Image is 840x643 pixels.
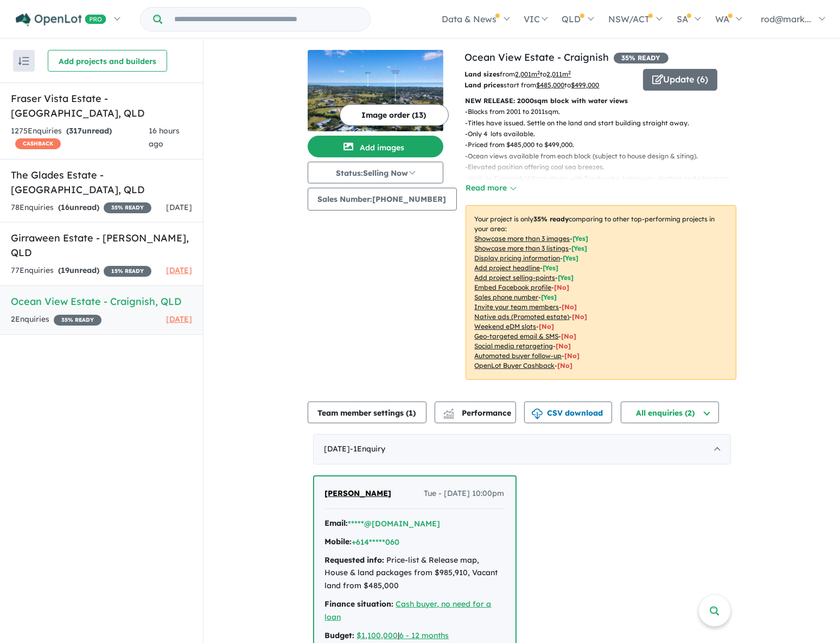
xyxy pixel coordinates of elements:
[465,81,504,89] b: Land prices
[104,202,151,213] span: 35 % READY
[475,352,562,360] u: Automated buyer follow-up
[308,162,443,183] button: Status:Selling Now
[466,139,745,150] p: - Priced from $485,000 to $499,000.
[308,136,443,157] button: Add images
[400,631,449,640] a: 6 - 12 months
[466,182,517,194] button: Read more
[149,126,180,149] span: 16 hours ago
[166,202,192,212] span: [DATE]
[11,313,101,326] div: 2 Enquir ies
[539,322,555,330] span: [No]
[325,599,394,609] strong: Finance situation:
[61,202,69,212] span: 16
[761,14,811,24] span: rod@mark...
[475,273,556,282] u: Add project selling-points
[325,518,348,528] strong: Email:
[466,106,745,117] p: - Blocks from 2001 to 2011sqm.
[558,273,574,282] span: [ Yes ]
[475,264,540,272] u: Add project headline
[562,332,577,340] span: [No]
[465,70,500,78] b: Land sizes
[542,293,557,301] span: [ Yes ]
[475,342,553,350] u: Social media retargeting
[11,294,192,309] h5: Ocean View Estate - Craignish , QLD
[538,69,540,75] sup: 2
[48,50,167,72] button: Add projects and builders
[466,173,745,184] p: - Walk to Craignish Village shops with Foodworks, takeaway, doctors and pharmacy.
[475,244,569,252] u: Showcase more than 3 listings
[558,361,573,370] span: [No]
[104,266,151,277] span: 15 % READY
[69,126,82,136] span: 317
[475,313,570,321] u: Native ads (Promoted estate)
[325,555,385,565] strong: Requested info:
[11,264,151,277] div: 77 Enquir ies
[572,313,588,321] span: [No]
[565,81,600,89] span: to
[466,205,736,380] p: Your project is only comparing to other top-performing projects in your area: - - - - - - - - - -...
[58,202,99,212] strong: ( unread)
[562,303,577,311] span: [ No ]
[357,631,398,640] a: $1,100,000
[475,283,552,291] u: Embed Facebook profile
[475,332,559,340] u: Geo-targeted email & SMS
[565,352,580,360] span: [No]
[537,81,565,89] u: $ 485,000
[325,629,505,642] div: |
[621,402,719,423] button: All enquiries (2)
[11,231,192,260] h5: Girraween Estate - [PERSON_NAME] , QLD
[475,234,570,243] u: Showcase more than 3 images
[465,80,635,91] p: start from
[11,91,192,120] h5: Fraser Vista Estate - [GEOGRAPHIC_DATA] , QLD
[445,408,512,418] span: Performance
[466,118,745,129] p: - Titles have issued. Settle on the land and start building straight away.
[475,303,559,311] u: Invite your team members
[465,69,635,80] p: from
[54,315,101,326] span: 35 % READY
[340,104,449,126] button: Image order (13)
[308,50,443,131] img: Ocean View Estate - Craignish
[325,537,352,546] strong: Mobile:
[313,434,731,464] div: [DATE]
[166,314,192,324] span: [DATE]
[569,69,571,75] sup: 2
[466,129,745,139] p: - Only 4 lots available.
[11,168,192,197] h5: The Glades Estate - [GEOGRAPHIC_DATA] , QLD
[543,264,559,272] span: [ Yes ]
[424,487,505,500] span: Tue - [DATE] 10:00pm
[15,138,61,149] span: CASHBACK
[465,51,609,63] a: Ocean View Estate - Craignish
[66,126,112,136] strong: ( unread)
[534,215,569,223] b: 35 % ready
[325,599,492,622] a: Cash buyer, no need for a loan
[61,265,69,275] span: 19
[614,53,669,63] span: 35 % READY
[16,13,106,27] img: Openlot PRO Logo White
[466,162,745,173] p: - Elevated position offering cool sea breezes.
[466,96,736,106] p: NEW RELEASE: 2000sqm block with water views
[308,188,457,211] button: Sales Number:[PHONE_NUMBER]
[166,265,192,275] span: [DATE]
[58,265,99,275] strong: ( unread)
[532,409,543,419] img: download icon
[475,293,539,301] u: Sales phone number
[475,254,561,262] u: Display pricing information
[466,151,745,162] p: - Ocean views available from each block (subject to house design & siting).
[435,402,516,423] button: Performance
[547,70,571,78] u: 2,011 m
[475,361,555,370] u: OpenLot Buyer Cashback
[516,70,540,78] u: 2,001 m
[443,412,454,419] img: bar-chart.svg
[571,81,600,89] u: $ 499,000
[409,408,413,418] span: 1
[325,631,355,640] strong: Budget:
[524,402,612,423] button: CSV download
[308,402,427,423] button: Team member settings (1)
[563,254,579,262] span: [ Yes ]
[475,322,537,330] u: Weekend eDM slots
[11,125,149,151] div: 1275 Enquir ies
